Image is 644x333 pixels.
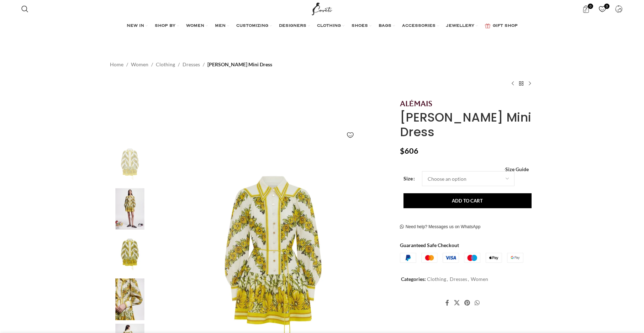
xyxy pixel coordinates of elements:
[493,23,518,29] span: GIFT SHOP
[588,4,593,9] span: 0
[108,188,152,230] img: Alemais dress
[186,19,208,33] a: WOMEN
[485,24,490,28] img: GiftBag
[443,297,452,308] a: Facebook social link
[207,61,272,68] span: [PERSON_NAME] Mini Dress
[279,19,310,33] a: DESIGNERS
[402,23,436,29] span: ACCESSORIES
[131,61,148,68] a: Women
[526,79,534,88] a: Next product
[447,275,448,283] span: ,
[279,23,306,29] span: DESIGNERS
[352,23,368,29] span: SHOES
[471,276,488,282] a: Women
[400,146,418,155] bdi: 606
[18,2,32,16] a: Search
[462,297,472,308] a: Pinterest social link
[452,297,462,308] a: X social link
[108,233,152,275] img: Alemais dresses
[215,19,229,33] a: MEN
[579,2,593,16] a: 0
[468,275,469,283] span: ,
[402,19,439,33] a: ACCESSORIES
[183,61,200,68] a: Dresses
[127,19,148,33] a: NEW IN
[379,19,395,33] a: BAGS
[400,253,523,263] img: guaranteed-safe-checkout-bordered.j
[156,61,175,68] a: Clothing
[155,23,175,29] span: SHOP BY
[400,110,534,139] h1: [PERSON_NAME] Mini Dress
[236,23,268,29] span: CUSTOMIZING
[155,19,179,33] a: SHOP BY
[127,23,144,29] span: NEW IN
[400,146,405,155] span: $
[485,19,518,33] a: GIFT SHOP
[473,297,482,308] a: WhatsApp social link
[379,23,391,29] span: BAGS
[403,193,532,208] button: Add to cart
[186,23,204,29] span: WOMEN
[108,278,152,320] img: Alemais Gisela Mini Dress
[317,19,344,33] a: CLOTHING
[450,276,467,282] a: Dresses
[215,23,226,29] span: MEN
[310,5,334,11] a: Site logo
[18,19,626,33] div: Main navigation
[595,2,610,16] div: My Wishlist
[604,4,609,9] span: 0
[352,19,371,33] a: SHOES
[595,2,610,16] a: 0
[400,224,481,230] a: Need help? Messages us on WhatsApp
[446,19,478,33] a: JEWELLERY
[446,23,474,29] span: JEWELLERY
[108,143,152,185] img: Alemais
[110,61,272,68] nav: Breadcrumb
[317,23,341,29] span: CLOTHING
[427,276,446,282] a: Clothing
[403,175,415,183] label: Size
[400,100,432,106] img: Alemais
[110,61,123,68] a: Home
[401,276,426,282] span: Categories:
[508,79,517,88] a: Previous product
[400,242,459,248] strong: Guaranteed Safe Checkout
[236,19,272,33] a: CUSTOMIZING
